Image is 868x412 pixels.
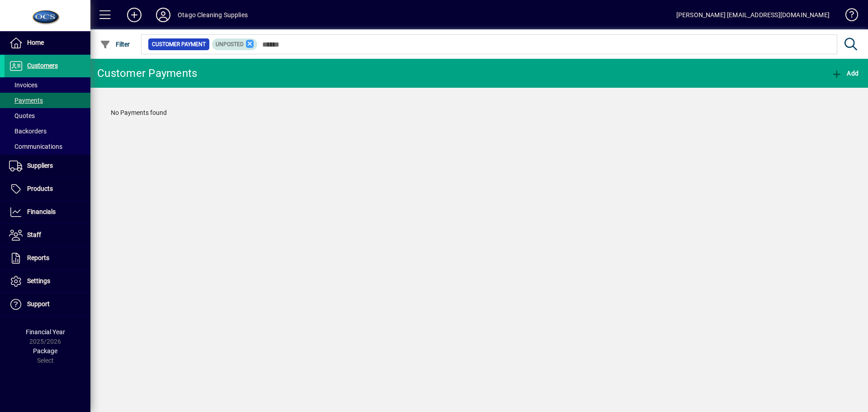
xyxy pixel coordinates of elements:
[5,155,90,177] a: Suppliers
[27,208,56,215] span: Financials
[216,41,244,47] span: Unposted
[152,40,206,49] span: Customer Payment
[27,162,53,169] span: Suppliers
[5,293,90,316] a: Support
[27,254,49,261] span: Reports
[5,178,90,200] a: Products
[831,70,859,77] span: Add
[9,97,43,104] span: Payments
[9,128,47,135] span: Backorders
[5,247,90,270] a: Reports
[5,93,90,108] a: Payments
[98,36,132,52] button: Filter
[212,38,258,50] mat-chip: Customer Payment Status: Unposted
[27,277,50,284] span: Settings
[676,8,830,22] div: [PERSON_NAME] [EMAIL_ADDRESS][DOMAIN_NAME]
[27,62,58,69] span: Customers
[5,224,90,246] a: Staff
[178,8,248,22] div: Otago Cleaning Supplies
[100,41,130,48] span: Filter
[120,7,149,23] button: Add
[27,39,44,46] span: Home
[97,66,197,81] div: Customer Payments
[27,231,41,238] span: Staff
[9,81,38,89] span: Invoices
[839,2,857,31] a: Knowledge Base
[5,123,90,139] a: Backorders
[5,139,90,154] a: Communications
[5,108,90,123] a: Quotes
[5,201,90,223] a: Financials
[33,347,57,355] span: Package
[5,32,90,54] a: Home
[27,185,53,192] span: Products
[9,143,62,150] span: Communications
[149,7,178,23] button: Profile
[5,270,90,293] a: Settings
[829,65,861,81] button: Add
[9,112,35,119] span: Quotes
[27,300,50,308] span: Support
[102,99,857,127] div: No Payments found
[26,328,65,336] span: Financial Year
[5,77,90,93] a: Invoices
